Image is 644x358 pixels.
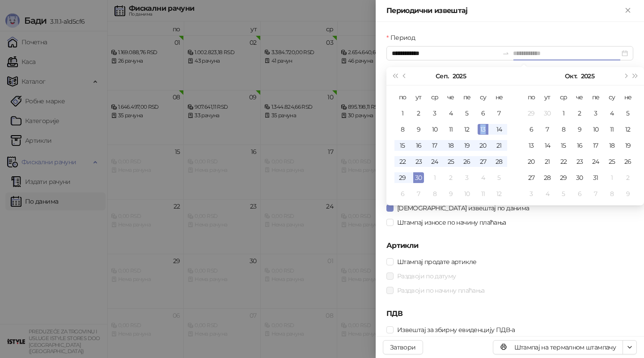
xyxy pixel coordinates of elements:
[394,203,533,213] span: [DEMOGRAPHIC_DATA] извештај по данима
[494,108,504,119] div: 7
[523,89,539,105] th: по
[523,121,539,137] td: 2025-10-06
[620,89,636,105] th: не
[526,156,537,167] div: 20
[394,217,510,227] span: Штампај износе по начину плаћања
[502,50,509,57] span: to
[445,156,456,167] div: 25
[475,105,491,121] td: 2025-09-06
[555,121,572,137] td: 2025-10-08
[539,153,555,170] td: 2025-10-21
[413,140,424,151] div: 16
[478,140,488,151] div: 20
[394,286,488,295] span: Раздвоји по начину плаћања
[523,137,539,153] td: 2025-10-13
[478,108,488,119] div: 6
[558,156,569,167] div: 22
[443,170,459,186] td: 2025-10-02
[400,67,410,85] button: Претходни месец (PageUp)
[539,186,555,202] td: 2025-11-04
[491,153,507,170] td: 2025-09-28
[453,67,466,85] button: Изабери годину
[491,89,507,105] th: не
[606,188,617,199] div: 8
[386,308,633,319] h5: ПДВ
[394,89,411,105] th: по
[443,153,459,170] td: 2025-09-25
[539,170,555,186] td: 2025-10-28
[620,153,636,170] td: 2025-10-26
[558,188,569,199] div: 5
[523,153,539,170] td: 2025-10-20
[526,172,537,183] div: 27
[491,186,507,202] td: 2025-10-12
[491,105,507,121] td: 2025-09-07
[443,105,459,121] td: 2025-09-04
[413,156,424,167] div: 23
[394,121,411,137] td: 2025-09-08
[558,124,569,135] div: 8
[620,67,630,85] button: Следећи месец (PageDown)
[394,153,411,170] td: 2025-09-22
[623,5,633,16] button: Close
[411,186,427,202] td: 2025-10-07
[555,105,572,121] td: 2025-10-01
[459,89,475,105] th: пе
[475,153,491,170] td: 2025-09-27
[502,50,509,57] span: swap-right
[392,48,499,58] input: Период
[555,186,572,202] td: 2025-11-05
[604,89,620,105] th: су
[413,108,424,119] div: 2
[411,153,427,170] td: 2025-09-23
[590,124,601,135] div: 10
[462,140,472,151] div: 19
[542,188,553,199] div: 4
[574,124,585,135] div: 9
[397,188,408,199] div: 6
[427,186,443,202] td: 2025-10-08
[620,121,636,137] td: 2025-10-12
[427,137,443,153] td: 2025-09-17
[394,325,519,335] span: Извештај за збирну евиденцију ПДВ-а
[555,89,572,105] th: ср
[526,108,537,119] div: 29
[459,170,475,186] td: 2025-10-03
[620,105,636,121] td: 2025-10-05
[539,105,555,121] td: 2025-09-30
[623,108,633,119] div: 5
[606,156,617,167] div: 25
[491,137,507,153] td: 2025-09-21
[572,170,588,186] td: 2025-10-30
[397,124,408,135] div: 8
[604,153,620,170] td: 2025-10-25
[606,108,617,119] div: 4
[588,153,604,170] td: 2025-10-24
[429,108,440,119] div: 3
[523,186,539,202] td: 2025-11-03
[443,137,459,153] td: 2025-09-18
[542,172,553,183] div: 28
[445,124,456,135] div: 11
[588,170,604,186] td: 2025-10-31
[427,105,443,121] td: 2025-09-03
[475,121,491,137] td: 2025-09-13
[475,170,491,186] td: 2025-10-04
[574,140,585,151] div: 16
[386,240,633,251] h5: Артикли
[542,140,553,151] div: 14
[555,170,572,186] td: 2025-10-29
[445,108,456,119] div: 4
[459,137,475,153] td: 2025-09-19
[590,140,601,151] div: 17
[588,186,604,202] td: 2025-11-07
[494,156,504,167] div: 28
[588,121,604,137] td: 2025-10-10
[443,186,459,202] td: 2025-10-09
[493,340,623,354] button: Штампај на термалном штампачу
[491,121,507,137] td: 2025-09-14
[574,108,585,119] div: 2
[427,89,443,105] th: ср
[411,121,427,137] td: 2025-09-09
[462,124,472,135] div: 12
